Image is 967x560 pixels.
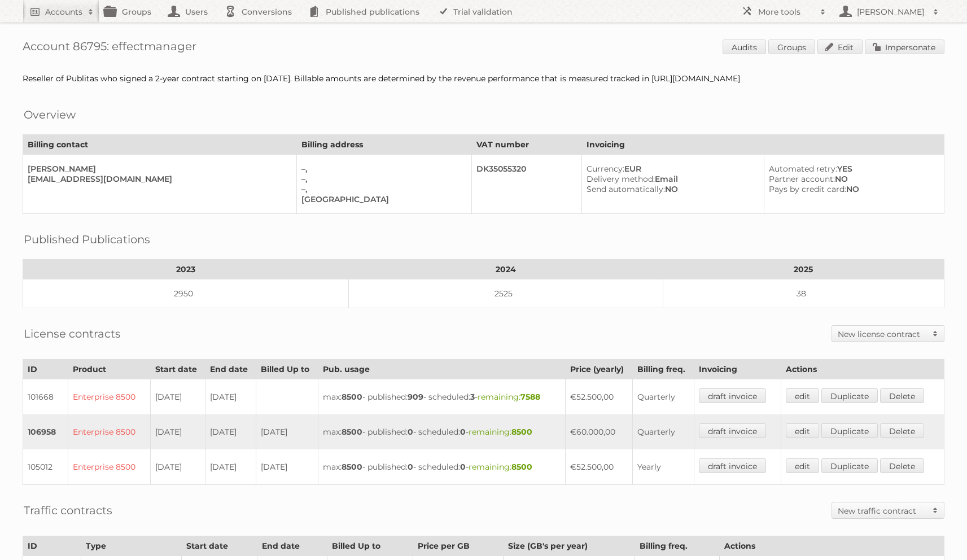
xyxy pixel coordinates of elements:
[182,536,257,556] th: Start date
[880,423,924,438] a: Delete
[301,184,463,194] div: –,
[342,462,362,472] strong: 8500
[854,6,927,17] h2: [PERSON_NAME]
[301,164,463,174] div: –,
[694,360,781,379] th: Invoicing
[45,6,82,17] h2: Accounts
[786,388,819,403] a: edit
[23,73,944,84] div: Reseller of Publitas who signed a 2-year contract starting on [DATE]. Billable amounts are determ...
[472,155,582,214] td: DK35055320
[769,184,846,194] span: Pays by credit card:
[633,360,694,379] th: Billing freq.
[478,392,540,402] span: remaining:
[205,379,256,415] td: [DATE]
[769,184,935,194] div: NO
[408,462,413,472] strong: 0
[24,106,76,123] h2: Overview
[786,423,819,438] a: edit
[511,462,532,472] strong: 8500
[769,174,935,184] div: NO
[821,388,878,403] a: Duplicate
[469,427,532,437] span: remaining:
[469,462,532,472] span: remaining:
[342,392,362,402] strong: 8500
[301,194,463,204] div: [GEOGRAPHIC_DATA]
[838,329,927,340] h2: New license contract
[205,360,256,379] th: End date
[511,427,532,437] strong: 8500
[301,174,463,184] div: –,
[23,135,297,155] th: Billing contact
[565,449,633,485] td: €52.500,00
[880,458,924,473] a: Delete
[348,260,663,279] th: 2024
[205,449,256,485] td: [DATE]
[633,379,694,415] td: Quarterly
[68,360,150,379] th: Product
[23,360,68,379] th: ID
[150,379,205,415] td: [DATE]
[460,462,466,472] strong: 0
[472,135,582,155] th: VAT number
[81,536,182,556] th: Type
[633,449,694,485] td: Yearly
[786,458,819,473] a: edit
[318,379,565,415] td: max: - published: - scheduled: -
[327,536,413,556] th: Billed Up to
[565,360,633,379] th: Price (yearly)
[23,414,68,449] td: 106958
[68,414,150,449] td: Enterprise 8500
[23,260,349,279] th: 2023
[413,536,504,556] th: Price per GB
[781,360,944,379] th: Actions
[832,326,944,342] a: New license contract
[817,40,863,54] a: Edit
[699,423,766,438] a: draft invoice
[587,164,755,174] div: EUR
[23,279,349,308] td: 2950
[927,326,944,342] span: Toggle
[865,40,944,54] a: Impersonate
[28,174,287,184] div: [EMAIL_ADDRESS][DOMAIN_NAME]
[318,414,565,449] td: max: - published: - scheduled: -
[205,414,256,449] td: [DATE]
[769,174,835,184] span: Partner account:
[408,392,423,402] strong: 909
[342,427,362,437] strong: 8500
[663,279,944,308] td: 38
[68,449,150,485] td: Enterprise 8500
[256,449,318,485] td: [DATE]
[470,392,475,402] strong: 3
[318,449,565,485] td: max: - published: - scheduled: -
[565,379,633,415] td: €52.500,00
[23,379,68,415] td: 101668
[460,427,466,437] strong: 0
[256,360,318,379] th: Billed Up to
[633,414,694,449] td: Quarterly
[720,536,944,556] th: Actions
[768,40,815,54] a: Groups
[587,184,755,194] div: NO
[838,505,927,517] h2: New traffic contract
[635,536,720,556] th: Billing freq.
[769,164,935,174] div: YES
[582,135,944,155] th: Invoicing
[699,458,766,473] a: draft invoice
[587,164,624,174] span: Currency:
[565,414,633,449] td: €60.000,00
[257,536,327,556] th: End date
[699,388,766,403] a: draft invoice
[348,279,663,308] td: 2525
[296,135,472,155] th: Billing address
[504,536,635,556] th: Size (GB's per year)
[663,260,944,279] th: 2025
[821,458,878,473] a: Duplicate
[832,502,944,518] a: New traffic contract
[408,427,413,437] strong: 0
[520,392,540,402] strong: 7588
[23,40,944,56] h1: Account 86795: effectmanager
[256,414,318,449] td: [DATE]
[150,360,205,379] th: Start date
[927,502,944,518] span: Toggle
[24,502,112,519] h2: Traffic contracts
